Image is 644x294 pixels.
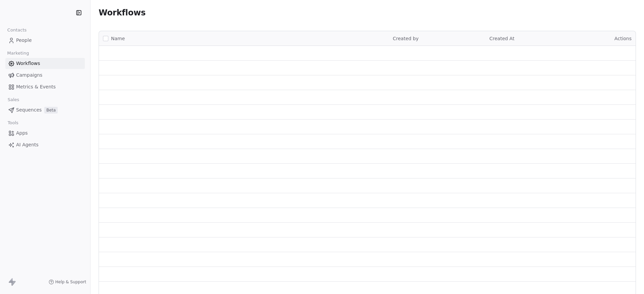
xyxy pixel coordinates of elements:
[49,279,86,285] a: Help & Support
[16,130,28,137] span: Apps
[16,141,39,148] span: AI Agents
[614,36,632,41] span: Actions
[5,118,21,128] span: Tools
[5,95,22,105] span: Sales
[5,128,85,139] a: Apps
[393,36,419,41] span: Created by
[5,58,85,69] a: Workflows
[44,107,58,114] span: Beta
[5,81,85,92] a: Metrics & Events
[5,139,85,150] a: AI Agents
[16,72,42,79] span: Campaigns
[16,37,32,44] span: People
[4,25,30,35] span: Contacts
[5,35,85,46] a: People
[5,104,85,116] a: SequencesBeta
[99,8,146,17] span: Workflows
[55,279,86,285] span: Help & Support
[111,35,125,42] span: Name
[16,106,42,114] span: Sequences
[16,60,40,67] span: Workflows
[4,48,32,58] span: Marketing
[489,36,515,41] span: Created At
[5,70,85,81] a: Campaigns
[16,83,56,90] span: Metrics & Events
